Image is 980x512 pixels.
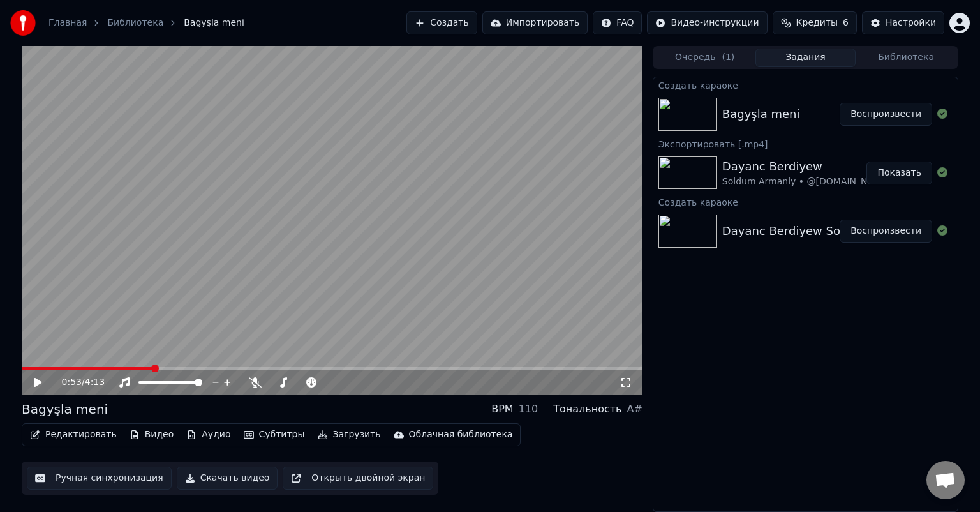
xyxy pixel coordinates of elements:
div: Создать караоке [653,194,958,209]
button: Воспроизвести [840,220,932,243]
button: Субтитры [239,426,310,444]
div: Облачная библиотека [409,428,513,441]
button: Открыть двойной экран [283,467,433,490]
div: A# [627,402,642,417]
button: Задания [755,49,856,67]
img: youka [10,10,36,36]
div: / [62,376,93,389]
div: Bagyşla meni [722,105,800,123]
button: Библиотека [856,49,956,67]
span: Кредиты [796,17,838,29]
div: Dayanc Berdiyew [722,158,891,176]
button: Кредиты6 [773,11,857,34]
a: Главная [48,17,87,29]
button: Ручная синхронизация [27,467,172,490]
div: BPM [491,402,513,417]
button: Видео [124,426,179,444]
button: Воспроизвести [840,103,932,126]
button: Настройки [862,11,944,34]
button: Создать [406,11,477,34]
div: Тональность [553,402,621,417]
div: Настройки [886,17,936,29]
button: Аудио [181,426,235,444]
div: Soldum Armanly • @[DOMAIN_NAME] [722,176,891,188]
button: Редактировать [25,426,122,444]
span: ( 1 ) [722,51,734,64]
a: Библиотека [107,17,163,29]
button: Показать [866,162,932,184]
button: FAQ [593,11,642,34]
button: Скачать видео [177,467,278,490]
button: Очередь [655,49,755,67]
span: 0:53 [62,376,82,389]
span: Bagyşla meni [184,17,244,29]
div: 110 [519,402,538,417]
div: Dayanc Berdiyew Soldum Armanly Karaoke [722,222,971,240]
a: Открытый чат [926,461,965,499]
span: 4:13 [85,376,105,389]
nav: breadcrumb [48,17,244,29]
button: Видео-инструкции [647,11,767,34]
div: Экспортировать [.mp4] [653,136,958,151]
div: Создать караоке [653,77,958,93]
button: Импортировать [482,11,588,34]
span: 6 [843,17,849,29]
button: Загрузить [313,426,386,444]
div: Bagyşla meni [22,400,108,418]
